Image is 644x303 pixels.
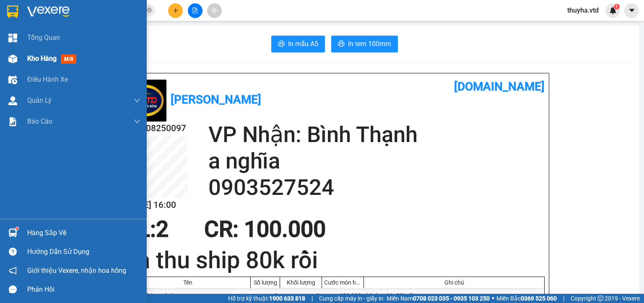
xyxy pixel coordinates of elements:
span: Hỗ trợ kỹ thuật: [228,294,305,303]
span: close-circle [147,7,152,15]
span: copyright [597,295,603,301]
button: caret-down [624,3,639,18]
div: Cước món hàng [324,279,361,286]
div: Phản hồi [27,283,140,296]
span: 1 [615,4,618,10]
img: solution-icon [8,117,17,126]
button: aim [207,3,222,18]
span: Miền Nam [387,294,490,303]
img: warehouse-icon [8,228,17,237]
strong: 1900 633 818 [269,295,305,302]
span: Nhận: [80,8,100,17]
div: Hàng sắp về [27,227,140,239]
div: Số lượng [253,279,278,286]
div: An Khê [7,7,74,17]
h2: VP Nhận: Bình Thạnh [208,122,545,148]
span: notification [9,267,17,275]
span: ⚪️ [492,297,494,300]
span: CR : 100.000 [204,216,326,242]
span: caret-down [628,7,636,14]
span: Cung cấp máy in - giấy in: [319,294,384,303]
span: Điều hành xe [27,74,68,85]
span: In tem 100mm [348,39,391,49]
span: printer [338,40,345,48]
b: [PERSON_NAME] [171,93,261,106]
img: warehouse-icon [8,75,17,84]
b: [DOMAIN_NAME] [454,80,545,93]
div: hà thu ship 80k rồi [364,288,544,303]
h2: [DATE] 16:00 [125,198,187,212]
span: | [312,294,313,303]
div: 0905067348 [7,27,74,39]
img: warehouse-icon [8,54,17,63]
button: plus [168,3,183,18]
div: 100.000 [322,288,364,303]
span: printer [278,40,285,48]
strong: 0708 023 035 - 0935 103 250 [413,295,490,302]
strong: 0369 525 060 [521,295,557,302]
span: close-circle [147,8,152,13]
span: aim [211,8,217,13]
span: down [134,97,140,104]
div: Tên hàng: đồăn ( : 2 ) [7,59,148,70]
div: Tên [127,279,248,286]
div: 0 [280,288,322,303]
span: CR : [6,45,19,54]
div: Hướng dẫn sử dụng [27,246,140,258]
span: Gửi: [7,8,20,17]
div: Thuỷ [7,17,74,27]
span: question-circle [9,248,17,256]
span: file-add [192,8,198,13]
div: 100.000 [6,44,75,54]
span: Tổng Quan [27,32,60,43]
h2: a nghĩa [208,148,545,174]
h2: AK1208250097 [125,122,187,135]
span: 2 [156,216,169,242]
div: Ghi chú [366,279,542,286]
span: Giới thiệu Vexere, nhận hoa hồng [27,265,126,276]
img: icon-new-feature [609,7,617,14]
div: a nghĩa [80,17,148,27]
span: Quản Lý [27,95,52,106]
span: SL [78,58,89,70]
span: Kho hàng [27,54,57,62]
button: printerIn tem 100mm [331,36,398,52]
div: Bình Thạnh [80,7,148,17]
span: In mẫu A5 [288,39,318,49]
button: printerIn mẫu A5 [271,36,325,52]
div: đồăn (Thùng vừa) [125,288,251,303]
sup: 1 [614,4,620,10]
div: 0903527524 [80,27,148,39]
h2: 0903527524 [208,174,545,201]
h1: hà thu ship 80k rồi [125,244,545,277]
img: warehouse-icon [8,96,17,105]
span: down [134,118,140,125]
div: Khối lượng [282,279,319,286]
span: Miền Bắc [496,294,557,303]
img: dashboard-icon [8,34,17,42]
sup: 1 [16,227,18,230]
span: plus [173,8,179,13]
span: message [9,285,17,293]
img: logo-vxr [7,5,18,18]
span: mới [61,54,76,64]
span: Báo cáo [27,116,52,127]
div: 2 [251,288,280,303]
button: file-add [188,3,203,18]
span: | [563,294,564,303]
span: thuyha.vtd [561,5,605,16]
